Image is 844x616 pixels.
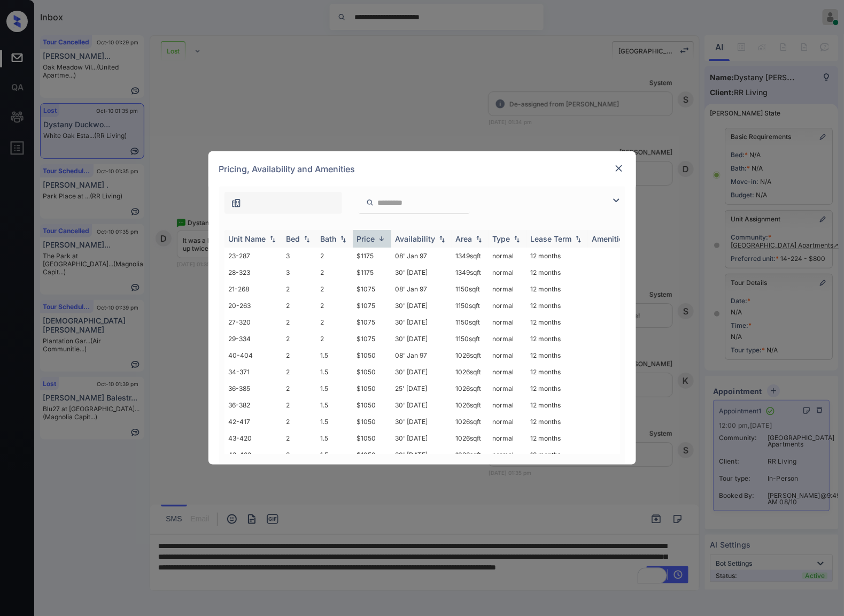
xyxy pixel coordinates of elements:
[316,297,353,314] td: 2
[208,151,636,187] div: Pricing, Availability and Amenities
[338,235,349,243] img: sorting
[287,234,300,243] div: Bed
[353,397,391,413] td: $1050
[321,234,337,243] div: Bath
[282,446,316,463] td: 2
[282,430,316,446] td: 2
[592,234,628,243] div: Amenities
[316,248,353,264] td: 2
[353,446,391,463] td: $1050
[231,198,242,209] img: icon-zuma
[316,446,353,463] td: 1.5
[573,235,584,243] img: sorting
[282,297,316,314] td: 2
[391,430,452,446] td: 30' [DATE]
[526,248,588,264] td: 12 months
[353,330,391,347] td: $1075
[316,413,353,430] td: 1.5
[489,347,526,364] td: normal
[282,347,316,364] td: 2
[229,234,266,243] div: Unit Name
[316,430,353,446] td: 1.5
[391,281,452,297] td: 08' Jan 97
[282,397,316,413] td: 2
[224,297,282,314] td: 20-263
[316,397,353,413] td: 1.5
[489,380,526,397] td: normal
[224,248,282,264] td: 23-287
[316,380,353,397] td: 1.5
[489,364,526,380] td: normal
[353,380,391,397] td: $1050
[489,397,526,413] td: normal
[357,234,375,243] div: Price
[353,364,391,380] td: $1050
[391,446,452,463] td: 30' [DATE]
[526,314,588,330] td: 12 months
[526,347,588,364] td: 12 months
[282,413,316,430] td: 2
[391,397,452,413] td: 30' [DATE]
[614,163,624,174] img: close
[224,446,282,463] td: 43-422
[282,248,316,264] td: 3
[452,364,489,380] td: 1026 sqft
[396,234,436,243] div: Availability
[526,281,588,297] td: 12 months
[391,413,452,430] td: 30' [DATE]
[391,248,452,264] td: 08' Jan 97
[376,235,387,243] img: sorting
[526,397,588,413] td: 12 months
[316,330,353,347] td: 2
[224,264,282,281] td: 28-323
[391,364,452,380] td: 30' [DATE]
[452,413,489,430] td: 1026 sqft
[452,380,489,397] td: 1026 sqft
[282,330,316,347] td: 2
[526,430,588,446] td: 12 months
[282,364,316,380] td: 2
[224,347,282,364] td: 40-404
[512,235,522,243] img: sorting
[282,314,316,330] td: 2
[224,380,282,397] td: 36-385
[353,413,391,430] td: $1050
[526,364,588,380] td: 12 months
[452,430,489,446] td: 1026 sqft
[316,364,353,380] td: 1.5
[526,380,588,397] td: 12 months
[224,413,282,430] td: 42-417
[316,347,353,364] td: 1.5
[489,413,526,430] td: normal
[531,234,572,243] div: Lease Term
[489,264,526,281] td: normal
[452,397,489,413] td: 1026 sqft
[224,430,282,446] td: 43-420
[316,281,353,297] td: 2
[353,430,391,446] td: $1050
[489,446,526,463] td: normal
[366,198,374,207] img: icon-zuma
[526,446,588,463] td: 12 months
[353,314,391,330] td: $1075
[456,234,473,243] div: Area
[224,281,282,297] td: 21-268
[282,281,316,297] td: 2
[489,297,526,314] td: normal
[224,314,282,330] td: 27-320
[353,248,391,264] td: $1175
[489,281,526,297] td: normal
[353,297,391,314] td: $1075
[391,314,452,330] td: 30' [DATE]
[526,264,588,281] td: 12 months
[452,281,489,297] td: 1150 sqft
[452,264,489,281] td: 1349 sqft
[316,314,353,330] td: 2
[452,446,489,463] td: 1026 sqft
[301,235,312,243] img: sorting
[452,297,489,314] td: 1150 sqft
[282,380,316,397] td: 2
[353,264,391,281] td: $1175
[224,364,282,380] td: 34-371
[224,330,282,347] td: 29-334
